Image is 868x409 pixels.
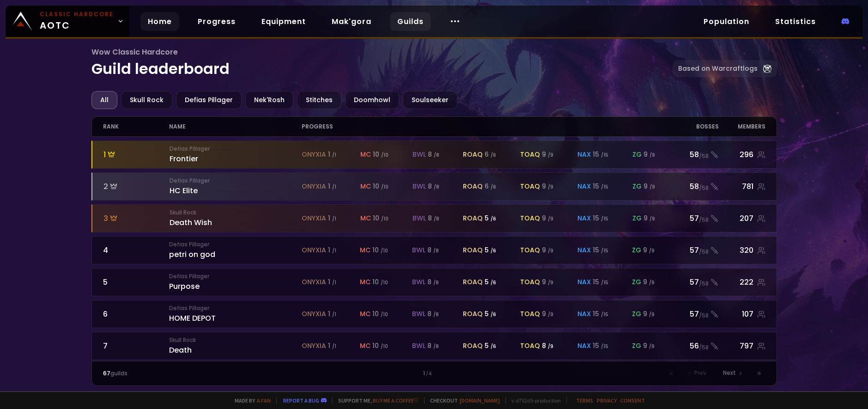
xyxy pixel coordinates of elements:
[103,181,170,192] div: 2
[91,204,777,232] a: 3Skull RockDeath Wishonyxia 1 /1mc 10 /10bwl 8 /8roaq 5 /6toaq 9 /9nax 15 /15zg 9 /957/58207
[577,341,591,351] span: nax
[593,341,608,351] div: 15
[91,332,777,360] a: 7Skull RockDeathonyxia 1 /1mc 10 /10bwl 8 /8roaq 5 /6toaq 8 /9nax 15 /15zg 9 /956/58797
[593,245,608,255] div: 15
[520,277,540,287] span: toaq
[412,245,425,255] span: bwl
[40,10,114,18] small: Classic Hardcore
[577,214,591,223] span: nax
[428,182,439,191] div: 8
[91,236,777,264] a: 4Defias Pillagerpetri on godonyxia 1 /1mc 10 /10bwl 8 /8roaq 5 /6toaq 9 /9nax 15 /15zg 9 /957/58320
[719,181,765,192] div: 781
[601,183,608,190] small: / 15
[140,12,179,31] a: Home
[520,150,540,159] span: toaq
[460,397,500,404] a: [DOMAIN_NAME]
[6,6,129,37] a: Classic HardcoreAOTC
[577,182,591,191] span: nax
[412,341,425,351] span: bwl
[324,12,379,31] a: Mak'gora
[381,343,388,350] small: / 10
[302,214,326,223] span: onyxia
[597,397,617,404] a: Privacy
[719,340,765,352] div: 797
[412,277,425,287] span: bwl
[491,152,496,159] small: / 6
[91,140,777,169] a: 1Defias PillagerFrontieronyxia 1 /1mc 10 /10bwl 8 /8roaq 6 /6toaq 9 /9nax 15 /15zg 9 /958/58296
[103,117,169,136] div: rank
[332,247,336,254] small: / 1
[666,149,719,160] div: 58
[257,397,271,404] a: a fan
[632,182,642,191] span: zg
[40,10,114,32] span: AOTC
[103,340,169,352] div: 7
[666,213,719,224] div: 57
[542,245,553,255] div: 9
[666,308,719,320] div: 57
[643,341,655,351] div: 9
[170,145,302,153] small: Defias Pillager
[332,183,336,190] small: / 1
[302,309,326,319] span: onyxia
[332,397,419,404] span: Support me,
[103,369,269,378] div: guilds
[576,397,593,404] a: Terms
[381,152,388,159] small: / 10
[491,279,496,286] small: / 6
[302,150,326,159] span: onyxia
[719,117,765,136] div: members
[666,340,719,352] div: 56
[763,65,771,73] img: Warcraftlog
[103,369,110,377] span: 67
[332,343,336,350] small: / 1
[433,279,439,286] small: / 8
[360,341,370,351] span: mc
[485,182,496,191] div: 6
[413,214,426,223] span: bwl
[372,309,388,319] div: 10
[434,183,439,190] small: / 8
[332,279,336,286] small: / 1
[413,182,426,191] span: bwl
[649,183,655,190] small: / 9
[719,149,765,160] div: 296
[632,309,641,319] span: zg
[520,182,540,191] span: toaq
[229,397,271,404] span: Made by
[643,150,655,159] div: 9
[360,309,370,319] span: mc
[169,117,302,136] div: name
[170,208,302,228] div: Death Wish
[643,277,655,287] div: 9
[428,214,439,223] div: 8
[268,369,600,378] div: 1
[699,216,709,224] small: / 58
[169,304,302,312] small: Defias Pillager
[542,214,553,223] div: 9
[302,245,326,255] span: onyxia
[601,279,608,286] small: / 15
[433,311,439,318] small: / 8
[428,150,439,159] div: 8
[360,150,371,159] span: mc
[577,150,591,159] span: nax
[360,214,371,223] span: mc
[593,182,608,191] div: 15
[491,311,496,318] small: / 6
[328,182,336,191] div: 1
[485,150,496,159] div: 6
[601,247,608,254] small: / 15
[328,150,336,159] div: 1
[548,311,553,318] small: / 9
[91,46,673,80] h1: Guild leaderboard
[548,152,553,159] small: / 9
[169,240,302,260] div: petri on god
[360,182,371,191] span: mc
[170,208,302,217] small: Skull Rock
[649,311,655,318] small: / 9
[169,240,302,249] small: Defias Pillager
[577,277,591,287] span: nax
[283,397,319,404] a: Report a bug
[427,341,439,351] div: 8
